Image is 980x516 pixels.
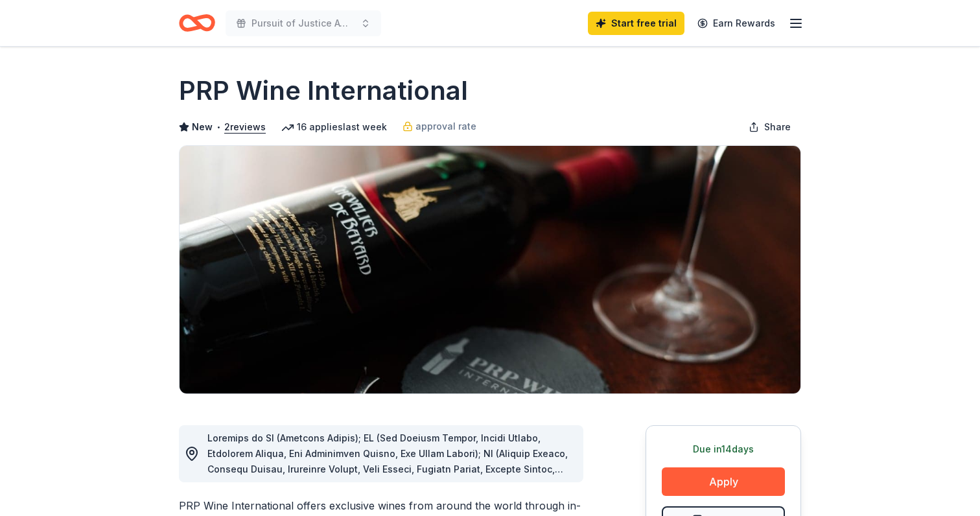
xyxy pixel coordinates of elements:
[180,146,800,393] img: Image for PRP Wine International
[192,119,213,135] span: New
[415,119,476,134] span: approval rate
[588,12,684,35] a: Start free trial
[402,119,476,134] a: approval rate
[216,122,221,132] span: •
[179,8,215,38] a: Home
[690,12,783,35] a: Earn Rewards
[226,10,381,36] button: Pursuit of Justice Awards
[179,73,468,109] h1: PRP Wine International
[662,467,785,496] button: Apply
[662,441,785,457] div: Due in 14 days
[738,114,801,140] button: Share
[224,119,266,135] button: 2reviews
[281,119,387,135] div: 16 applies last week
[764,119,791,135] span: Share
[251,16,355,31] span: Pursuit of Justice Awards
